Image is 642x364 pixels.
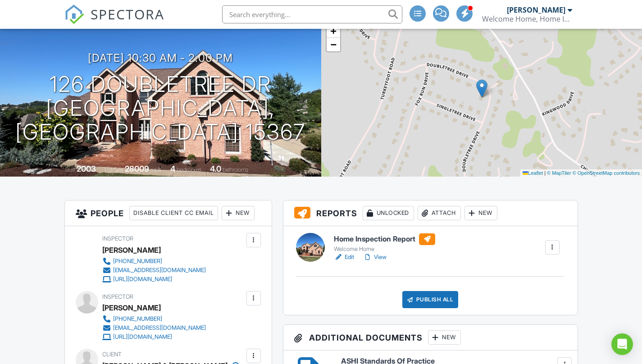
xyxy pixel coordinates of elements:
div: [PERSON_NAME] [102,243,161,257]
a: © OpenStreetMap contributors [573,170,640,176]
div: [EMAIL_ADDRESS][DOMAIN_NAME] [113,324,206,332]
span: Lot Size [105,166,123,173]
a: Home Inspection Report Welcome Home [334,233,435,253]
a: View [363,253,387,262]
h3: People [65,200,272,226]
div: Attach [418,206,461,220]
div: Open Intercom Messenger [611,333,633,355]
div: New [222,206,255,220]
div: 4.0 [210,164,221,173]
a: Edit [334,253,354,262]
span: | [544,170,546,176]
span: bathrooms [223,166,248,173]
div: [URL][DOMAIN_NAME] [113,333,172,341]
div: [URL][DOMAIN_NAME] [113,276,172,283]
span: bedrooms [177,166,201,173]
a: SPECTORA [64,12,164,31]
a: [URL][DOMAIN_NAME] [102,275,206,284]
span: + [330,25,336,36]
h1: 126 Doubletree Dr [GEOGRAPHIC_DATA], [GEOGRAPHIC_DATA] 15367 [14,73,307,144]
div: Publish All [402,291,459,308]
div: [PERSON_NAME] [102,301,161,314]
img: Marker [476,79,487,98]
span: Inspector [102,235,133,242]
div: Disable Client CC Email [129,206,218,220]
div: [PERSON_NAME] [507,5,565,14]
a: [PHONE_NUMBER] [102,314,206,323]
div: 4 [170,164,175,173]
span: sq.ft. [150,166,162,173]
a: [PHONE_NUMBER] [102,257,206,266]
div: New [428,330,461,345]
div: [EMAIL_ADDRESS][DOMAIN_NAME] [113,267,206,274]
div: 28009 [125,164,149,173]
div: Welcome Home, Home Inspections LLC [482,14,572,23]
a: Zoom in [327,24,340,38]
h6: Home Inspection Report [334,233,435,245]
a: Zoom out [327,38,340,51]
a: [EMAIL_ADDRESS][DOMAIN_NAME] [102,266,206,275]
a: [EMAIL_ADDRESS][DOMAIN_NAME] [102,323,206,332]
div: Unlocked [363,206,414,220]
a: [URL][DOMAIN_NAME] [102,332,206,341]
h3: Additional Documents [283,325,578,350]
div: 2003 [77,164,96,173]
div: Welcome Home [334,246,435,253]
span: − [330,39,336,50]
span: Built [65,166,75,173]
span: Inspector [102,293,133,300]
a: © MapTiler [547,170,571,176]
h3: [DATE] 10:30 am - 2:00 pm [88,52,233,64]
img: The Best Home Inspection Software - Spectora [64,5,84,24]
div: [PHONE_NUMBER] [113,258,162,265]
a: Leaflet [523,170,543,176]
span: SPECTORA [91,5,164,23]
div: New [464,206,497,220]
input: Search everything... [222,5,402,23]
span: Client [102,351,122,358]
h3: Reports [283,200,578,226]
div: [PHONE_NUMBER] [113,315,162,323]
